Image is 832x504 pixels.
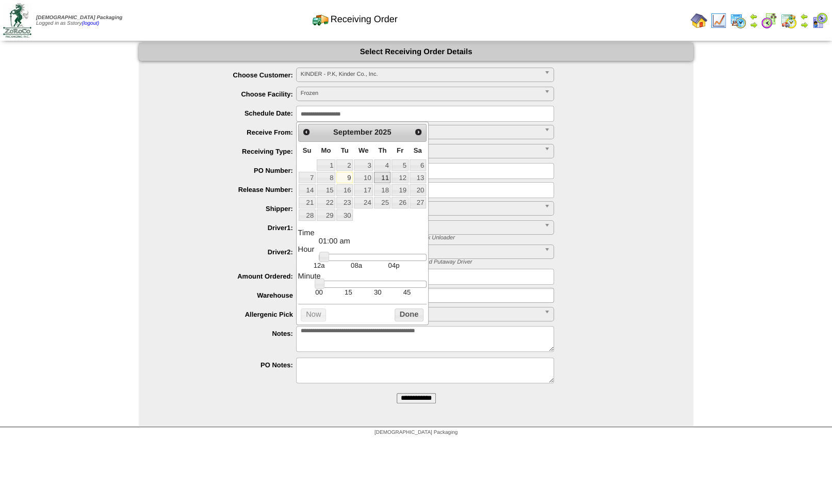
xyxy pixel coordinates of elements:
a: 5 [391,159,408,171]
span: Friday [397,147,403,154]
span: Logged in as Sstory [36,15,122,26]
td: 15 [334,288,363,297]
span: [DEMOGRAPHIC_DATA] Packaging [374,430,458,435]
img: calendarinout.gif [780,12,797,29]
label: Shipper: [159,205,296,213]
td: 08a [338,261,375,270]
a: 16 [336,184,353,196]
img: calendarprod.gif [730,12,746,29]
label: Driver1: [159,224,296,232]
img: zoroco-logo-small.webp [3,3,31,38]
span: September [333,128,372,137]
span: Tuesday [341,147,349,154]
a: 30 [336,209,353,221]
a: 22 [317,197,335,208]
label: Release Number: [159,186,296,193]
img: calendarblend.gif [761,12,777,29]
a: 17 [354,184,373,196]
a: 13 [410,172,426,183]
a: Next [411,125,425,139]
td: 04p [375,261,412,270]
a: 23 [336,197,353,208]
label: Driver2: [159,248,296,256]
span: Receiving Order [331,14,398,25]
img: arrowright.gif [800,21,808,29]
a: 4 [374,159,390,171]
label: Receive From: [159,128,296,136]
label: Receiving Type: [159,148,296,155]
a: 29 [317,209,335,221]
a: 18 [374,184,390,196]
span: Frozen [301,87,540,100]
a: 15 [317,184,335,196]
div: Select Receiving Order Details [139,43,693,61]
td: 12a [300,261,337,270]
a: 7 [299,172,316,183]
a: 25 [374,197,390,208]
span: Wednesday [358,147,369,154]
a: 28 [299,209,316,221]
img: home.gif [691,12,707,29]
img: arrowleft.gif [749,12,758,21]
label: Amount Ordered: [159,272,296,280]
label: Choose Customer: [159,71,296,79]
a: 10 [354,172,373,183]
div: * Driver 2: Shipment Truck Loader OR Receiving Load Putaway Driver [288,259,693,265]
label: PO Notes: [159,361,296,369]
a: 11 [374,172,390,183]
label: Warehouse [159,291,296,299]
a: Prev [300,125,313,139]
td: 00 [304,288,334,297]
label: Notes: [159,330,296,337]
span: Thursday [378,147,386,154]
a: 21 [299,197,316,208]
a: 26 [391,197,408,208]
span: Next [414,128,422,136]
span: Monday [321,147,331,154]
a: 19 [391,184,408,196]
button: Done [395,308,423,321]
td: 30 [363,288,393,297]
a: 6 [410,159,426,171]
img: arrowleft.gif [800,12,808,21]
span: [DEMOGRAPHIC_DATA] Packaging [36,15,122,21]
span: Prev [302,128,311,136]
dt: Minute [298,272,427,281]
label: Schedule Date: [159,109,296,117]
span: 2025 [374,128,391,137]
label: Choose Facility: [159,90,296,98]
label: Allergenic Pick [159,311,296,318]
a: 27 [410,197,426,208]
img: line_graph.gif [710,12,727,29]
img: calendarcustomer.gif [811,12,828,29]
span: KINDER - P.K, Kinder Co., Inc. [301,68,540,80]
span: Saturday [414,147,422,154]
img: truck2.gif [312,11,329,27]
a: 12 [391,172,408,183]
a: 14 [299,184,316,196]
a: 20 [410,184,426,196]
a: 2 [336,159,353,171]
button: Now [301,308,326,321]
a: 9 [336,172,353,183]
dt: Time [298,229,427,237]
a: 8 [317,172,335,183]
dt: Hour [298,246,427,254]
div: * Driver 1: Shipment Load Picker OR Receiving Truck Unloader [288,235,693,241]
img: arrowright.gif [749,21,758,29]
span: Sunday [303,147,312,154]
a: 1 [317,159,335,171]
a: 24 [354,197,373,208]
a: 3 [354,159,373,171]
label: PO Number: [159,167,296,174]
a: (logout) [81,21,99,26]
dd: 01:00 am [319,237,427,246]
td: 45 [393,288,422,297]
